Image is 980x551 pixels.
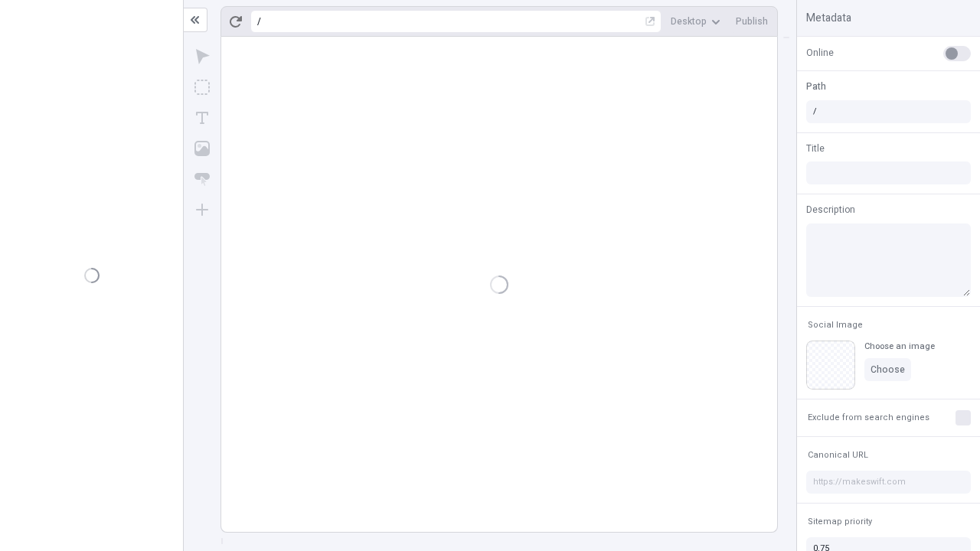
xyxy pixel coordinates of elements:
[808,412,929,423] span: Exclude from search engines
[871,364,905,376] span: Choose
[808,449,868,461] span: Canonical URL
[806,142,825,155] span: Title
[806,46,834,60] span: Online
[808,516,872,527] span: Sitemap priority
[665,10,727,33] button: Desktop
[805,513,875,531] button: Sitemap priority
[808,319,863,331] span: Social Image
[736,15,768,28] span: Publish
[188,73,216,101] button: Box
[806,471,971,494] input: https://makeswift.com
[864,341,935,352] div: Choose an image
[257,15,261,28] div: /
[730,10,774,33] button: Publish
[188,165,216,193] button: Button
[188,135,216,162] button: Image
[806,80,826,93] span: Path
[805,316,866,334] button: Social Image
[188,104,216,132] button: Text
[805,409,933,427] button: Exclude from search engines
[805,446,871,465] button: Canonical URL
[671,15,707,28] span: Desktop
[864,358,911,381] button: Choose
[806,203,855,217] span: Description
